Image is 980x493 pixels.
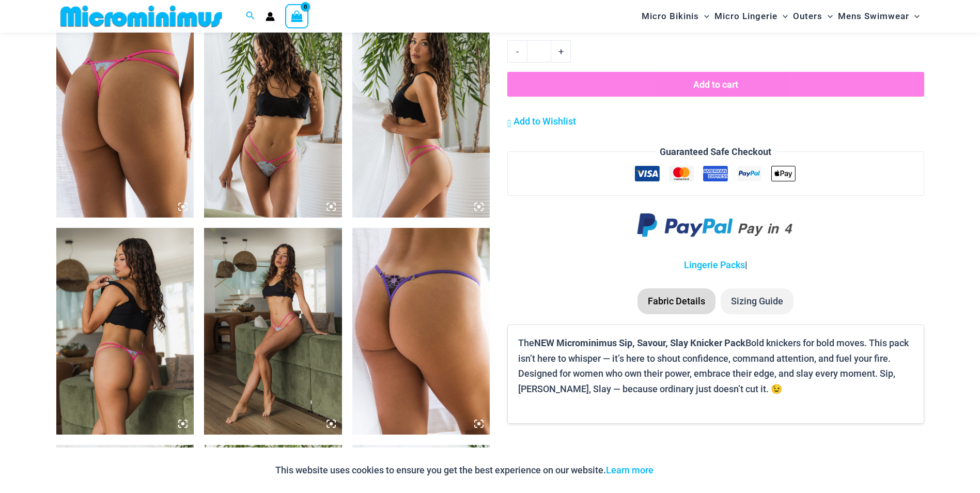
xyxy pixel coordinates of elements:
img: MM SHOP LOGO FLAT [56,5,226,28]
button: Accept [661,458,705,483]
span: Menu Toggle [777,3,788,29]
span: Menu Toggle [699,3,709,29]
a: Micro LingerieMenu ToggleMenu Toggle [712,3,790,29]
a: Add to Wishlist [507,114,576,129]
a: - [507,40,527,62]
nav: Site Navigation [637,2,924,31]
span: Menu Toggle [822,3,833,29]
img: Savour Cotton Candy 6035 Thong [56,11,194,218]
img: Savour Cotton Candy 6035 Thong [56,228,194,435]
img: Savour Cotton Candy 6035 Thong [204,11,342,218]
p: This website uses cookies to ensure you get the best experience on our website. [275,463,654,478]
a: OutersMenu ToggleMenu Toggle [790,3,835,29]
b: NEW Microminimus Sip, Savour, Slay Knicker Pack [534,336,745,349]
span: Micro Bikinis [642,3,699,29]
input: Product quantity [527,40,551,62]
a: Search icon link [246,10,255,23]
img: Savour Cotton Candy 6035 Thong [352,11,490,218]
span: Outers [793,3,822,29]
img: Slay Lavender Martini 6165 Thong [352,228,490,435]
a: Lingerie Packs [684,259,745,270]
span: Mens Swimwear [838,3,909,29]
a: View Shopping Cart, empty [285,4,309,28]
a: Micro BikinisMenu ToggleMenu Toggle [639,3,712,29]
a: + [551,40,571,62]
button: Add to cart [507,72,924,97]
span: Menu Toggle [909,3,920,29]
legend: Guaranteed Safe Checkout [656,144,775,160]
span: Micro Lingerie [714,3,777,29]
span: Add to Wishlist [514,116,576,127]
p: The Bold knickers for bold moves. This pack isn’t here to whisper — it’s here to shout confidence... [518,335,913,397]
p: | [507,257,924,273]
li: Sizing Guide [721,288,794,314]
a: Learn more [606,465,654,475]
a: Account icon link [266,12,275,21]
a: Mens SwimwearMenu ToggleMenu Toggle [835,3,922,29]
img: Savour Cotton Candy 6035 Thong [204,228,342,435]
li: Fabric Details [637,288,715,314]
